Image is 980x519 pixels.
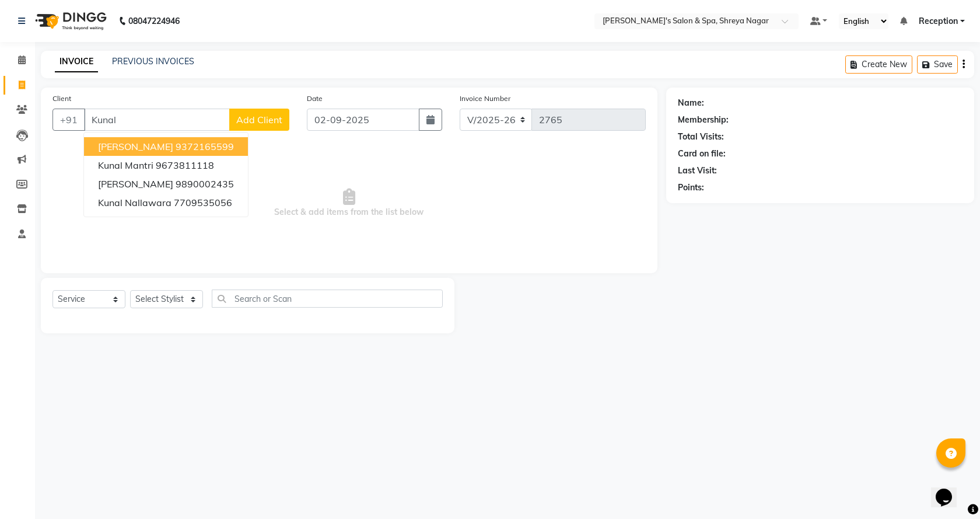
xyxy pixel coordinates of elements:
[460,93,510,104] label: Invoice Number
[678,131,724,143] div: Total Visits:
[176,141,234,152] ngb-highlight: 9372165599
[52,145,646,262] span: Select & add items from the list below
[128,5,180,37] b: 08047224946
[236,114,282,126] span: Add Client
[678,165,717,177] div: Last Visit:
[176,178,234,190] ngb-highlight: 9890002435
[55,51,98,72] a: INVOICE
[98,178,173,190] span: [PERSON_NAME]
[212,290,443,308] input: Search or Scan
[84,109,230,131] input: Search by Name/Mobile/Email/Code
[98,141,173,152] span: [PERSON_NAME]
[678,97,704,109] div: Name:
[917,55,958,74] button: Save
[52,109,85,131] button: +91
[98,197,171,208] span: Kunal nallawara
[678,148,726,160] div: Card on file:
[98,159,153,171] span: kunal mantri
[919,15,958,27] span: Reception
[845,55,912,74] button: Create New
[52,93,71,104] label: Client
[229,109,289,131] button: Add Client
[112,56,194,67] a: PREVIOUS INVOICES
[174,197,232,208] ngb-highlight: 7709535056
[156,159,214,171] ngb-highlight: 9673811118
[678,182,704,194] div: Points:
[678,114,729,126] div: Membership:
[30,5,110,37] img: logo
[307,93,323,104] label: Date
[931,472,968,507] iframe: chat widget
